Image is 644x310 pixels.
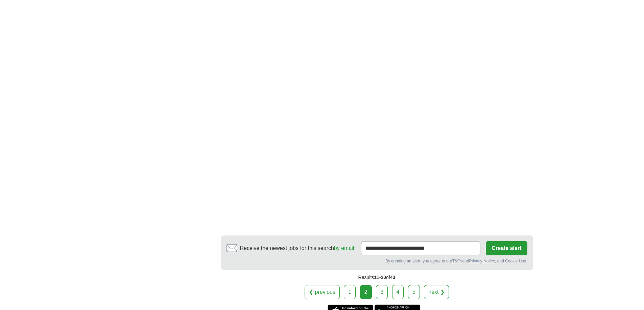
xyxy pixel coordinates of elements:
a: next ❯ [424,285,449,299]
a: 4 [392,285,404,299]
a: 1 [344,285,356,299]
span: Receive the newest jobs for this search : [240,244,356,252]
span: 11-20 [374,275,386,280]
a: ❮ previous [305,285,340,299]
div: 2 [360,285,372,299]
a: by email [334,245,354,251]
a: 3 [376,285,388,299]
button: Create alert [486,241,527,255]
a: T&Cs [452,259,462,263]
a: 5 [408,285,420,299]
a: Privacy Notice [469,259,495,263]
div: Results of [221,270,533,285]
span: 43 [390,275,396,280]
div: By creating an alert, you agree to our and , and Cookie Use. [226,258,527,264]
